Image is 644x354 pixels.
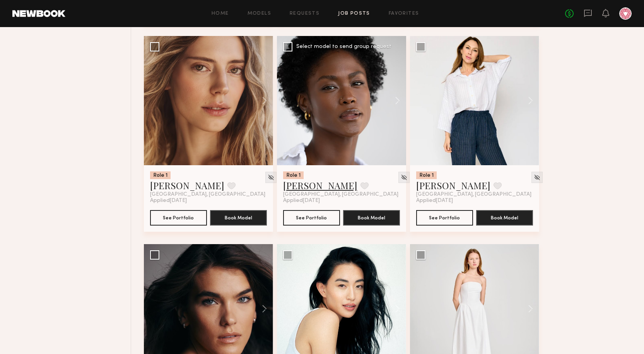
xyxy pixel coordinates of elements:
[343,210,400,226] button: Book Model
[210,214,267,221] a: Book Model
[290,11,319,16] a: Requests
[416,179,490,192] a: [PERSON_NAME]
[283,198,400,204] div: Applied [DATE]
[248,11,271,16] a: Models
[416,192,531,198] span: [GEOGRAPHIC_DATA], [GEOGRAPHIC_DATA]
[338,11,370,16] a: Job Posts
[416,198,533,204] div: Applied [DATE]
[150,179,224,192] a: [PERSON_NAME]
[476,210,533,226] button: Book Model
[283,192,398,198] span: [GEOGRAPHIC_DATA], [GEOGRAPHIC_DATA]
[401,174,407,181] img: Unhide Model
[534,174,540,181] img: Unhide Model
[210,210,267,226] button: Book Model
[150,192,265,198] span: [GEOGRAPHIC_DATA], [GEOGRAPHIC_DATA]
[150,198,267,204] div: Applied [DATE]
[150,171,171,179] div: Role 1
[296,44,391,50] div: Select model to send group request
[283,179,357,192] a: [PERSON_NAME]
[283,171,304,179] div: Role 1
[416,210,473,226] button: See Portfolio
[343,214,400,221] a: Book Model
[268,174,274,181] img: Unhide Model
[212,11,229,16] a: Home
[150,210,207,226] button: See Portfolio
[389,11,419,16] a: Favorites
[416,171,437,179] div: Role 1
[283,210,340,226] button: See Portfolio
[476,214,533,221] a: Book Model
